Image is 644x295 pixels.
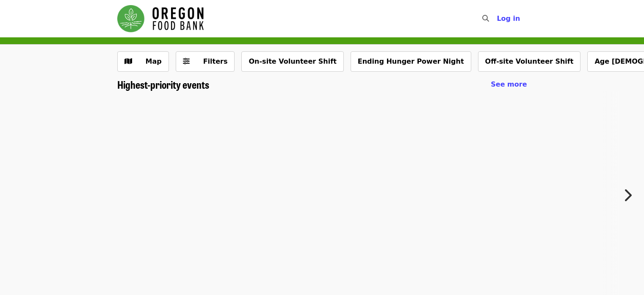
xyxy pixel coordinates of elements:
[497,14,520,22] span: Log in
[124,57,132,65] i: map icon
[482,14,489,22] i: search icon
[490,10,527,27] button: Log in
[241,51,343,72] button: On-site Volunteer Shift
[478,51,581,72] button: Off-site Volunteer Shift
[491,80,527,88] span: See more
[616,183,644,207] button: Next item
[623,187,632,203] i: chevron-right icon
[351,51,471,72] button: Ending Hunger Power Night
[491,79,527,90] a: See more
[494,8,501,29] input: Search
[117,79,209,91] a: Highest-priority events
[183,57,190,65] i: sliders-h icon
[111,79,534,91] div: Highest-priority events
[146,57,162,65] span: Map
[176,51,235,72] button: Filters (0 selected)
[117,77,209,92] span: Highest-priority events
[117,51,169,72] button: Show map view
[203,57,228,65] span: Filters
[117,5,204,32] img: Oregon Food Bank - Home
